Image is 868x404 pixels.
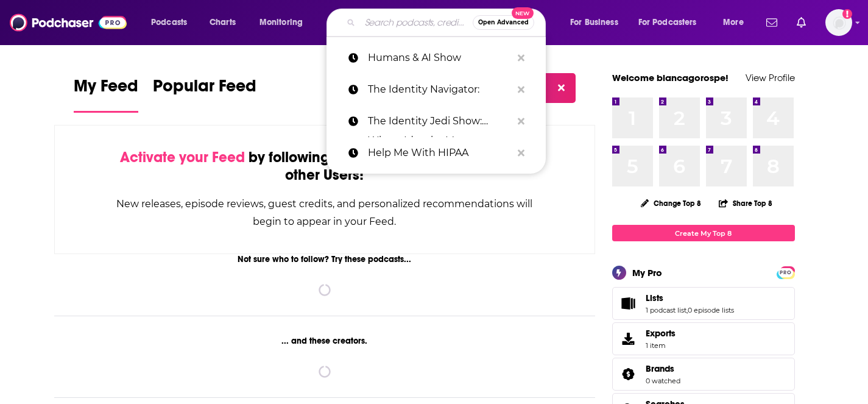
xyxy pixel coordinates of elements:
[54,254,596,264] div: Not sure who to follow? Try these podcasts...
[638,14,697,31] span: For Podcasters
[825,9,852,36] button: Show profile menu
[562,13,633,32] button: open menu
[778,268,793,277] a: PRO
[616,330,641,347] span: Exports
[259,14,303,31] span: Monitoring
[616,366,641,383] a: Brands
[478,19,529,26] span: Open Advanced
[120,148,245,166] span: Activate your Feed
[632,267,662,278] div: My Pro
[570,14,618,31] span: For Business
[792,12,811,33] a: Show notifications dropdown
[612,225,795,241] a: Create My Top 8
[825,9,852,36] span: Logged in as biancagorospe
[326,42,546,74] a: Humans & AI Show
[368,74,512,105] p: The Identity Navigator:
[153,76,256,113] a: Popular Feed
[612,358,795,391] span: Brands
[512,7,534,19] span: New
[153,76,256,104] span: Popular Feed
[616,295,641,312] a: Lists
[251,13,319,32] button: open menu
[686,306,688,314] span: ,
[326,105,546,137] a: The Identity Jedi Show: Where Identity Meets Strategy
[761,12,782,33] a: Show notifications dropdown
[646,377,680,385] a: 0 watched
[646,292,663,303] span: Lists
[473,15,534,30] button: Open AdvancedNew
[612,287,795,320] span: Lists
[612,322,795,355] a: Exports
[151,14,187,31] span: Podcasts
[630,13,715,32] button: open menu
[116,195,534,230] div: New releases, episode reviews, guest credits, and personalized recommendations will begin to appe...
[825,9,852,36] img: User Profile
[646,306,686,314] a: 1 podcast list
[10,11,127,34] img: Podchaser - Follow, Share and Rate Podcasts
[368,42,512,74] p: Humans & AI Show
[74,76,138,104] span: My Feed
[202,13,243,32] a: Charts
[723,14,744,31] span: More
[326,137,546,169] a: Help Me With HIPAA
[646,363,674,374] span: Brands
[368,137,512,169] p: Help Me With HIPAA
[368,105,512,137] p: The Identity Jedi Show: Where Identity Meets Strategy
[54,336,596,346] div: ... and these creators.
[646,328,676,339] span: Exports
[715,13,759,32] button: open menu
[338,9,557,37] div: Search podcasts, credits, & more...
[612,72,729,83] a: Welcome biancagorospe!
[718,191,773,215] button: Share Top 8
[778,268,793,277] span: PRO
[360,13,473,32] input: Search podcasts, credits, & more...
[74,76,138,113] a: My Feed
[633,196,709,211] button: Change Top 8
[326,74,546,105] a: The Identity Navigator:
[143,13,203,32] button: open menu
[210,14,236,31] span: Charts
[746,72,795,83] a: View Profile
[646,292,734,303] a: Lists
[688,306,734,314] a: 0 episode lists
[646,341,676,350] span: 1 item
[116,149,534,184] div: by following Podcasts, Creators, Lists, and other Users!
[842,9,852,19] svg: Add a profile image
[646,363,680,374] a: Brands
